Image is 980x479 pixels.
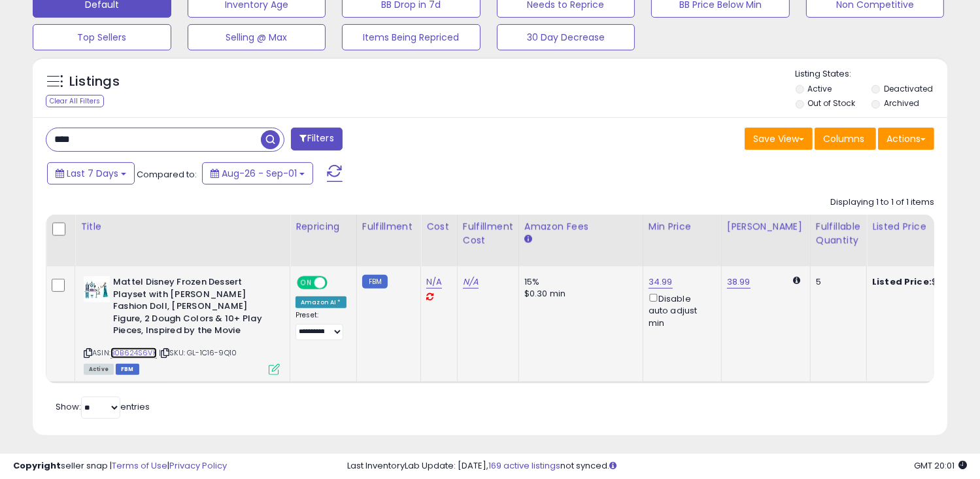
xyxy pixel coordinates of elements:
small: Amazon Fees. [524,234,532,245]
div: $0.30 min [524,288,633,300]
span: | SKU: GL-1C16-9Q10 [159,347,237,358]
span: 2025-09-9 20:01 GMT [914,459,967,472]
label: Out of Stock [807,98,855,109]
button: 30 Day Decrease [497,24,635,50]
a: N/A [426,275,442,289]
span: Aug-26 - Sep-01 [222,167,297,180]
a: B0B624S6VK [110,347,157,359]
button: Columns [815,128,876,150]
a: 34.99 [649,275,673,289]
span: ON [298,277,314,289]
div: Cost [426,220,452,234]
span: Show: entries [56,400,150,413]
div: Fulfillment Cost [463,220,513,247]
div: 5 [816,276,856,288]
a: 169 active listings [488,459,560,472]
label: Active [807,83,832,94]
button: Top Sellers [33,24,171,50]
span: OFF [326,277,346,289]
small: FBM [362,275,388,289]
strong: Copyright [13,459,61,472]
div: ASIN: [84,276,280,373]
b: Mattel Disney Frozen Dessert Playset with [PERSON_NAME] Fashion Doll, [PERSON_NAME] Figure, 2 Dou... [113,276,272,340]
span: FBM [116,364,139,375]
div: Clear All Filters [46,95,104,107]
p: Listing States: [796,68,947,80]
div: Title [80,220,284,234]
button: Aug-26 - Sep-01 [202,162,313,185]
div: Displaying 1 to 1 of 1 items [830,196,934,209]
a: Terms of Use [112,459,167,472]
a: N/A [463,275,479,289]
img: 41OsF3uzsfL._SL40_.jpg [84,276,110,302]
label: Archived [884,98,919,109]
div: Preset: [296,311,346,340]
div: seller snap | | [13,460,227,472]
div: [PERSON_NAME] [727,220,805,234]
div: Fulfillable Quantity [816,220,861,247]
div: Min Price [649,220,716,234]
div: 15% [524,276,633,288]
span: Last 7 Days [67,167,118,180]
button: Save View [745,128,813,150]
h5: Listings [69,73,120,91]
div: Amazon Fees [524,220,637,234]
span: Compared to: [137,168,197,181]
button: Items Being Repriced [342,24,481,50]
button: Selling @ Max [188,24,326,50]
div: Last InventoryLab Update: [DATE], not synced. [347,460,967,472]
b: Listed Price: [872,275,932,288]
button: Filters [291,128,342,151]
div: Repricing [296,220,351,234]
button: Last 7 Days [47,162,135,185]
div: Disable auto adjust min [649,291,711,329]
a: Privacy Policy [169,459,227,472]
a: 38.99 [727,275,751,289]
label: Deactivated [884,83,933,94]
span: All listings currently available for purchase on Amazon [84,364,114,375]
span: Columns [823,132,864,145]
div: Amazon AI * [296,296,346,308]
div: Fulfillment [362,220,415,234]
button: Actions [878,128,934,150]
